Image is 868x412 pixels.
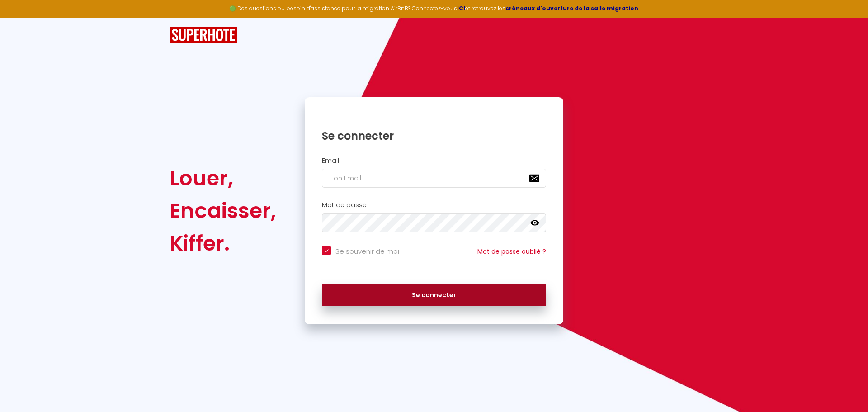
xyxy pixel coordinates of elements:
[322,284,546,307] button: Se connecter
[457,5,465,12] a: ICI
[322,169,546,188] input: Ton Email
[322,201,546,209] h2: Mot de passe
[7,4,34,31] button: Ouvrir le widget de chat LiveChat
[322,129,546,143] h1: Se connecter
[170,162,276,194] div: Louer,
[170,227,276,260] div: Kiffer.
[505,5,638,12] a: créneaux d'ouverture de la salle migration
[170,27,237,43] img: SuperHote logo
[322,157,546,165] h2: Email
[170,194,276,227] div: Encaisser,
[477,247,546,256] a: Mot de passe oublié ?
